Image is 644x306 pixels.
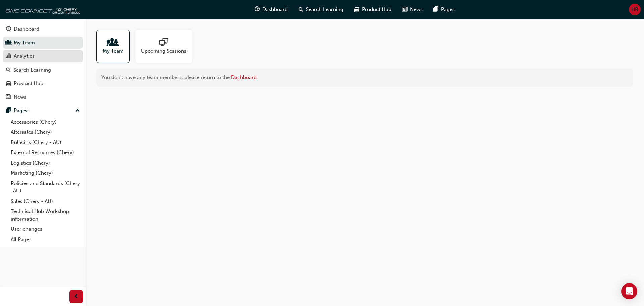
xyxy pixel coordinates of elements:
[14,107,28,115] div: Pages
[3,104,83,117] button: Pages
[13,66,51,74] div: Search Learning
[428,3,460,16] a: pages-iconPages
[6,40,11,46] span: people-icon
[3,64,83,76] a: Search Learning
[3,77,83,90] a: Product Hub
[14,52,35,60] div: Analytics
[8,224,83,234] a: User changes
[6,108,11,114] span: pages-icon
[293,3,349,16] a: search-iconSearch Learning
[231,74,257,80] a: Dashboard
[362,6,391,13] span: Product Hub
[3,50,83,62] a: Analytics
[8,147,83,158] a: External Resources (Chery)
[6,81,11,87] span: car-icon
[402,5,407,14] span: news-icon
[8,178,83,196] a: Policies and Standards (Chery -AU)
[8,137,83,148] a: Bulletins (Chery - AU)
[306,6,343,13] span: Search Learning
[8,234,83,245] a: All Pages
[135,30,198,63] a: Upcoming Sessions
[14,25,39,33] div: Dashboard
[631,6,638,13] span: HR
[14,80,43,87] div: Product Hub
[96,30,135,63] a: My Team
[6,53,11,59] span: chart-icon
[6,26,11,32] span: guage-icon
[249,3,293,16] a: guage-iconDashboard
[8,196,83,207] a: Sales (Chery - AU)
[262,6,288,13] span: Dashboard
[8,168,83,178] a: Marketing (Chery)
[3,37,83,49] a: My Team
[299,5,303,14] span: search-icon
[8,127,83,137] a: Aftersales (Chery)
[14,93,26,101] div: News
[255,5,260,14] span: guage-icon
[74,293,79,301] span: prev-icon
[109,38,117,47] span: people-icon
[410,6,423,13] span: News
[629,4,641,15] button: HR
[8,206,83,224] a: Technical Hub Workshop information
[621,283,637,299] div: Open Intercom Messenger
[6,67,11,73] span: search-icon
[6,94,11,100] span: news-icon
[3,3,80,16] img: oneconnect
[441,6,455,13] span: Pages
[354,5,359,14] span: car-icon
[75,106,80,115] span: up-icon
[141,47,186,55] span: Upcoming Sessions
[96,69,633,86] div: You don't have any team members, please return to the .
[8,117,83,127] a: Accessories (Chery)
[3,21,83,104] button: DashboardMy TeamAnalyticsSearch LearningProduct HubNews
[8,158,83,168] a: Logistics (Chery)
[3,91,83,103] a: News
[349,3,397,16] a: car-iconProduct Hub
[433,5,438,14] span: pages-icon
[159,38,168,47] span: sessionType_ONLINE_URL-icon
[103,47,124,55] span: My Team
[397,3,428,16] a: news-iconNews
[3,23,83,35] a: Dashboard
